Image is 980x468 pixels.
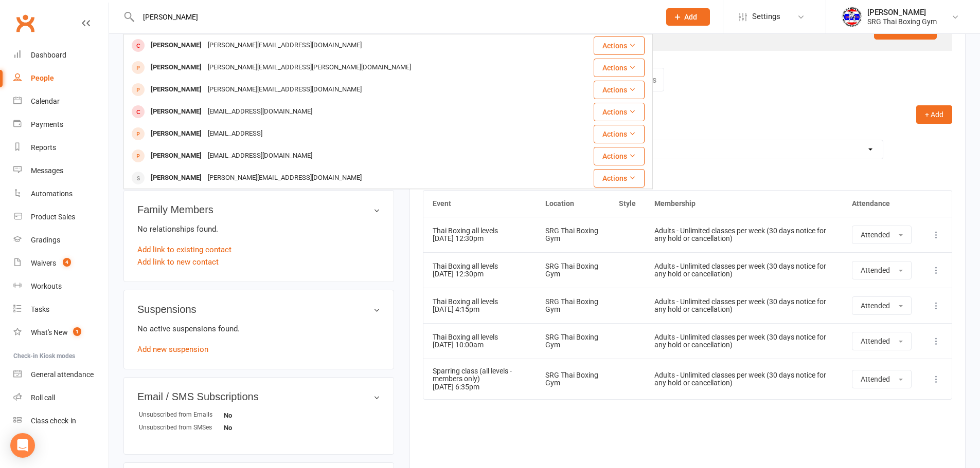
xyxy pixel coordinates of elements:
span: Add [684,13,697,21]
th: Attendance [843,191,921,217]
div: [PERSON_NAME] [148,104,205,119]
p: No relationships found. [137,223,380,235]
span: 4 [63,258,71,267]
h3: Email / SMS Subscriptions [137,391,380,402]
a: Add link to existing contact [137,244,231,256]
button: Actions [594,59,645,77]
button: Actions [594,36,645,55]
a: Messages [13,159,109,182]
span: Attended [861,266,890,274]
a: Tasks [13,298,109,321]
a: Add new suspension [137,345,208,354]
button: Attended [852,332,912,350]
strong: No [224,424,283,432]
div: [PERSON_NAME] [148,82,205,97]
div: Roll call [31,394,55,402]
td: [DATE] 4:15pm [423,288,536,323]
div: [PERSON_NAME] [148,126,205,141]
td: [DATE] 10:00am [423,323,536,359]
div: Messages [31,166,63,175]
div: What's New [31,328,68,336]
div: Gradings [31,236,60,244]
span: 1 [73,327,81,336]
a: Add link to new contact [137,256,219,268]
td: [DATE] 6:35pm [423,359,536,399]
span: Attended [861,337,890,345]
div: People [31,74,54,82]
div: [PERSON_NAME][EMAIL_ADDRESS][DOMAIN_NAME] [205,171,365,185]
div: Thai Boxing all levels [433,227,527,235]
img: thumb_image1718682644.png [842,7,862,27]
div: Thai Boxing all levels [433,298,527,306]
div: Product Sales [31,213,75,221]
div: Adults - Unlimited classes per week (30 days notice for any hold or cancellation) [654,371,833,387]
div: SRG Thai Boxing Gym [545,371,601,387]
div: SRG Thai Boxing Gym [545,263,601,278]
button: Actions [594,147,645,165]
div: SRG Thai Boxing Gym [867,17,937,26]
div: SRG Thai Boxing Gym [545,298,601,314]
p: No active suspensions found. [137,323,380,335]
span: Settings [752,5,780,28]
a: Clubworx [12,10,38,36]
div: [PERSON_NAME] [867,8,937,17]
td: [DATE] 12:30pm [423,252,536,288]
button: Actions [594,81,645,99]
button: + Add [916,105,952,124]
div: [PERSON_NAME] [148,60,205,75]
div: Tasks [31,305,49,313]
div: General attendance [31,370,94,379]
div: Unsubscribed from SMSes [139,423,224,433]
div: Reports [31,143,56,152]
a: Class kiosk mode [13,409,109,433]
a: Automations [13,182,109,205]
div: Adults - Unlimited classes per week (30 days notice for any hold or cancellation) [654,333,833,349]
div: Unsubscribed from Emails [139,410,224,420]
a: Product Sales [13,205,109,229]
a: Gradings [13,229,109,252]
div: [PERSON_NAME][EMAIL_ADDRESS][DOMAIN_NAME] [205,38,365,53]
a: General attendance kiosk mode [13,363,109,386]
th: Location [536,191,610,217]
div: SRG Thai Boxing Gym [545,333,601,349]
button: Actions [594,103,645,121]
div: [PERSON_NAME][EMAIL_ADDRESS][PERSON_NAME][DOMAIN_NAME] [205,60,414,75]
div: Thai Boxing all levels [433,333,527,341]
div: [PERSON_NAME] [148,171,205,185]
div: Automations [31,190,73,198]
strong: No [224,411,283,419]
div: Adults - Unlimited classes per week (30 days notice for any hold or cancellation) [654,263,833,278]
div: Sparring class (all levels - members only) [433,367,527,383]
a: Reports [13,136,109,159]
button: Attended [852,296,912,315]
div: [PERSON_NAME][EMAIL_ADDRESS][DOMAIN_NAME] [205,82,365,97]
a: Roll call [13,386,109,409]
div: Workouts [31,282,62,290]
div: Dashboard [31,51,66,59]
button: Attended [852,226,912,244]
a: What's New1 [13,321,109,344]
div: Thai Boxing all levels [433,263,527,270]
th: Membership [645,191,843,217]
th: Style [610,191,645,217]
div: Adults - Unlimited classes per week (30 days notice for any hold or cancellation) [654,298,833,314]
div: Open Intercom Messenger [10,433,35,458]
div: Adults - Unlimited classes per week (30 days notice for any hold or cancellation) [654,227,833,243]
div: [EMAIL_ADDRESS] [205,126,265,141]
div: Payments [31,120,63,128]
div: [PERSON_NAME] [148,38,205,53]
div: Class check-in [31,417,76,425]
div: [EMAIL_ADDRESS][DOMAIN_NAME] [205,148,315,163]
div: [PERSON_NAME] [148,148,205,163]
button: Actions [594,169,645,188]
button: Actions [594,125,645,143]
button: Attended [852,261,912,279]
a: Calendar [13,90,109,113]
div: Waivers [31,259,56,267]
a: People [13,67,109,90]
th: Event [423,191,536,217]
h3: Suspensions [137,304,380,315]
div: Last seen: [438,30,937,43]
div: [EMAIL_ADDRESS][DOMAIN_NAME] [205,104,315,119]
span: Attended [861,375,890,383]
